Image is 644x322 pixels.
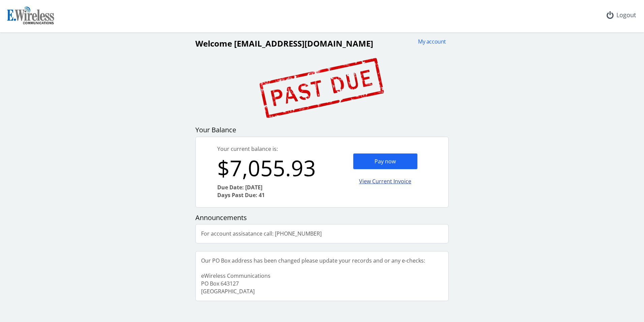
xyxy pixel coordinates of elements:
[217,153,322,183] div: $7,055.93
[217,184,322,199] div: Due Date: [DATE] Days Past Due: 41
[217,145,322,153] div: Your current balance is:
[196,251,430,301] div: Our PO Box address has been changed please update your records and or any e-checks: eWireless Com...
[353,173,418,189] div: View Current Invoice
[196,224,327,243] div: For account assisatance call: [PHONE_NUMBER]
[195,125,236,134] span: Your Balance
[195,38,232,49] span: Welcome
[195,213,247,222] span: Announcements
[414,38,446,46] div: My account
[353,153,418,170] div: Pay now
[234,38,373,49] span: [EMAIL_ADDRESS][DOMAIN_NAME]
